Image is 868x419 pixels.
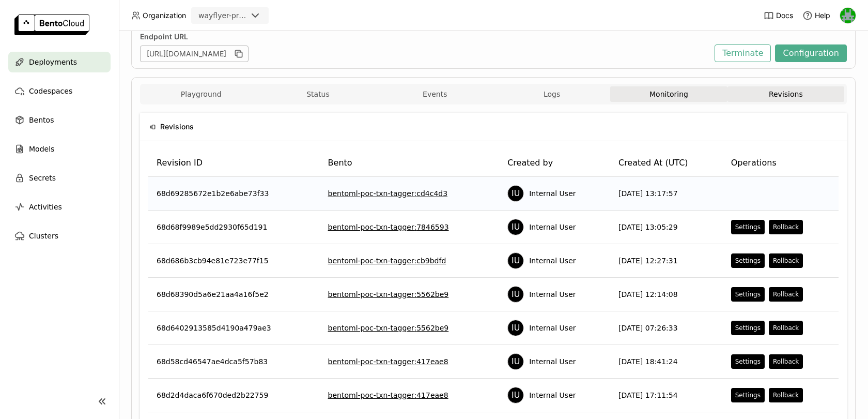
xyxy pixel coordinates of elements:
[157,188,269,199] span: 68d69285672e1b2e6abe73f33
[610,345,723,379] td: [DATE] 18:41:24
[769,287,803,302] button: Rollback
[29,143,54,155] span: Models
[157,356,268,367] span: 68d58cd46547ae4dca5f57b83
[8,81,111,101] a: Codespaces
[248,11,249,21] input: Selected wayflyer-prod.
[735,290,761,298] div: Settings
[508,287,523,302] div: IU
[14,14,89,35] img: logo
[802,10,830,21] div: Help
[507,185,524,202] div: Internal User
[610,379,723,412] td: [DATE] 17:11:54
[610,244,723,278] td: [DATE] 12:27:31
[328,222,449,232] a: bentoml-poc-txn-tagger:7846593
[529,390,576,400] span: Internal User
[157,222,267,232] span: 68d68f9989e5dd2930f65d191
[610,311,723,345] td: [DATE] 07:26:33
[727,86,844,102] button: Revisions
[328,323,449,333] a: bentoml-poc-txn-tagger:5562be9
[769,253,803,268] button: Rollback
[29,56,77,68] span: Deployments
[328,256,446,266] a: bentoml-poc-txn-tagger:cb9bdfd
[328,289,449,300] a: bentoml-poc-txn-tagger:5562be9
[29,114,54,126] span: Bentos
[29,172,56,184] span: Secrets
[198,10,247,21] div: wayflyer-prod
[157,289,269,300] span: 68d68390d5a6e21aa4a16f5e2
[769,354,803,369] button: Rollback
[735,257,761,265] div: Settings
[328,188,447,199] a: bentoml-poc-txn-tagger:cd4c4d3
[773,257,799,265] div: Rollback
[508,354,523,369] div: IU
[507,320,524,336] div: Internal User
[735,391,761,399] div: Settings
[610,211,723,244] td: [DATE] 13:05:29
[731,220,765,234] button: Settings
[735,324,761,332] div: Settings
[769,321,803,335] button: Rollback
[529,356,576,367] span: Internal User
[8,197,111,217] a: Activities
[140,46,249,62] div: [URL][DOMAIN_NAME]
[544,89,560,99] span: Logs
[148,149,320,177] th: Revision ID
[507,219,524,235] div: Internal User
[328,356,448,367] a: bentoml-poc-txn-tagger:417eae8
[143,11,186,20] span: Organization
[157,256,269,266] span: 68d686b3cb94e81e723e77f15
[529,289,576,300] span: Internal User
[775,44,847,62] button: Configuration
[143,86,259,102] button: Playground
[815,11,830,20] span: Help
[529,323,576,333] span: Internal User
[773,290,799,298] div: Rollback
[29,201,62,213] span: Activities
[259,86,376,102] button: Status
[735,223,761,231] div: Settings
[769,388,803,402] button: Rollback
[769,220,803,234] button: Rollback
[508,253,523,268] div: IU
[773,391,799,399] div: Rollback
[840,8,856,23] img: Sean Hickey
[610,177,723,211] td: [DATE] 13:17:57
[731,388,765,402] button: Settings
[8,52,111,72] a: Deployments
[507,286,524,303] div: Internal User
[320,149,500,177] th: Bento
[507,387,524,403] div: Internal User
[8,226,111,246] a: Clusters
[773,324,799,332] div: Rollback
[160,121,194,132] span: Revisions
[529,256,576,266] span: Internal User
[508,219,523,235] div: IU
[731,354,765,369] button: Settings
[29,85,72,97] span: Codespaces
[773,223,799,231] div: Rollback
[610,278,723,311] td: [DATE] 12:14:08
[507,252,524,269] div: Internal User
[377,86,493,102] button: Events
[499,149,610,177] th: Created by
[507,353,524,370] div: Internal User
[508,387,523,403] div: IU
[529,222,576,232] span: Internal User
[140,32,709,41] div: Endpoint URL
[29,230,58,242] span: Clusters
[764,10,793,21] a: Docs
[328,390,448,400] a: bentoml-poc-txn-tagger:417eae8
[508,186,523,201] div: IU
[610,86,727,102] button: Monitoring
[773,357,799,366] div: Rollback
[715,44,771,62] button: Terminate
[8,139,111,159] a: Models
[723,149,839,177] th: Operations
[731,287,765,302] button: Settings
[157,323,271,333] span: 68d6402913585d4190a479ae3
[8,168,111,188] a: Secrets
[776,11,793,20] span: Docs
[157,390,268,400] span: 68d2d4daca6f670ded2b22759
[8,110,111,130] a: Bentos
[610,149,723,177] th: Created At (UTC)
